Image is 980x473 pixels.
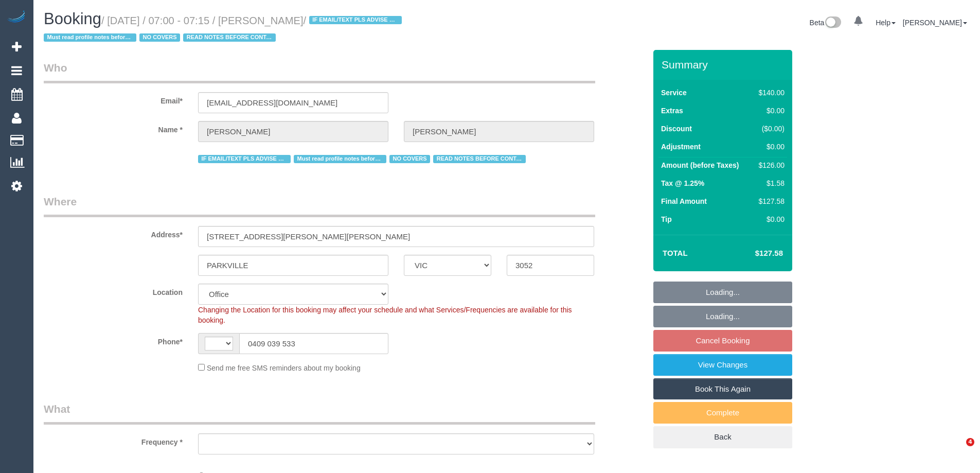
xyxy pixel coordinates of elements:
span: IF EMAIL/TEXT PLS ADVISE WHAT ADDRESS WE ARE REFERRING TOO [309,16,402,24]
a: Back [653,426,792,448]
span: Send me free SMS reminders about my booking [207,364,361,372]
label: Frequency * [36,433,190,447]
a: Book This Again [653,378,792,400]
legend: What [44,401,595,425]
label: Tip [661,214,672,224]
input: Post Code* [507,255,594,276]
label: Adjustment [661,142,701,152]
input: Last Name* [404,121,594,142]
label: Discount [661,124,692,134]
span: Must read profile notes before altering [PERSON_NAME] [294,155,386,163]
h3: Summary [662,59,787,71]
span: IF EMAIL/TEXT PLS ADVISE WHAT ADDRESS WE ARE REFERRING TOO [198,155,291,163]
label: Name * [36,121,190,135]
div: ($0.00) [755,124,785,134]
input: First Name* [198,121,388,142]
img: Automaid Logo [6,10,27,25]
small: / [DATE] / 07:00 - 07:15 / [PERSON_NAME] [44,15,405,44]
div: $126.00 [755,160,785,170]
span: NO COVERS [389,155,430,163]
label: Extras [661,106,683,116]
label: Location [36,284,190,297]
span: Booking [44,10,101,28]
label: Service [661,87,687,98]
img: New interface [824,16,841,30]
input: Phone* [239,333,388,354]
div: $0.00 [755,214,785,224]
iframe: Intercom live chat [945,438,970,463]
div: $1.58 [755,178,785,188]
div: $0.00 [755,142,785,152]
label: Address* [36,226,190,240]
a: Beta [810,19,842,27]
input: Suburb* [198,255,388,276]
label: Final Amount [661,196,707,206]
span: Changing the Location for this booking may affect your schedule and what Services/Frequencies are... [198,306,572,324]
legend: Who [44,60,595,83]
div: $127.58 [755,196,785,206]
a: View Changes [653,354,792,376]
span: 4 [966,438,974,446]
label: Amount (before Taxes) [661,160,739,170]
a: Help [876,19,896,27]
label: Phone* [36,333,190,347]
span: READ NOTES BEFORE CONTACTING ABOUT ACCESS [183,33,276,42]
legend: Where [44,194,595,217]
strong: Total [663,249,688,257]
span: Must read profile notes before altering [PERSON_NAME] [44,33,136,42]
div: $0.00 [755,106,785,116]
a: [PERSON_NAME] [903,19,967,27]
div: $140.00 [755,87,785,98]
span: NO COVERS [139,33,180,42]
input: Email* [198,92,388,113]
label: Tax @ 1.25% [661,178,704,188]
span: READ NOTES BEFORE CONTACTING ABOUT ACCESS [433,155,526,163]
label: Email* [36,92,190,106]
h4: $127.58 [724,249,783,258]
